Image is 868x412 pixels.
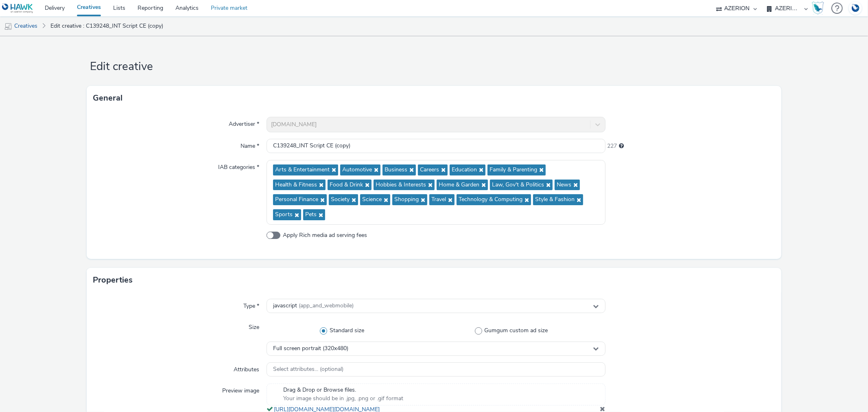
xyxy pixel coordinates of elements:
span: javascript [273,302,354,309]
span: Sports [275,211,293,218]
label: IAB categories * [215,160,262,171]
span: Style & Fashion [535,196,575,203]
span: Apply Rich media ad serving fees [283,231,367,239]
span: Automotive [342,167,372,173]
span: Standard size [330,327,364,335]
label: Type * [240,299,262,310]
span: Full screen portrait (320x480) [273,345,348,352]
span: Shopping [394,196,419,203]
span: Select attributes... (optional) [273,366,343,373]
span: Science [362,196,382,203]
span: Education [452,167,477,173]
span: News [557,182,571,188]
h1: Edit creative [87,59,781,75]
a: Hawk Academy [812,2,827,15]
img: Account DE [849,2,861,15]
div: Maximum 255 characters [619,142,624,150]
span: Personal Finance [275,196,318,203]
span: Your image should be in .jpg, .png or .gif format [283,394,403,403]
span: Technology & Computing [459,196,523,203]
span: Society [331,196,350,203]
span: Food & Drink [330,182,363,188]
span: Health & Fitness [275,182,317,188]
span: Hobbies & Interests [376,182,426,188]
a: Edit creative : C139248_INT Script CE (copy) [46,16,167,36]
span: Pets [305,211,317,218]
span: Home & Garden [439,182,479,188]
img: Hawk Academy [812,2,824,15]
label: Attributes [230,362,262,374]
label: Preview image [219,384,262,395]
span: Business [385,167,407,173]
span: Gumgum custom ad size [485,327,548,335]
label: Name * [237,139,262,150]
span: 227 [608,142,617,150]
span: Travel [431,196,446,203]
span: Arts & Entertainment [275,167,330,173]
img: undefined Logo [2,3,33,13]
h3: Properties [93,274,133,286]
img: mobile [4,22,12,31]
span: (app_and_webmobile) [299,302,354,309]
h3: General [93,92,122,104]
input: Name [267,139,605,153]
span: Careers [420,167,439,173]
label: Advertiser * [225,117,262,128]
span: Family & Parenting [490,167,537,173]
label: Size [245,320,262,331]
span: Drag & Drop or Browse files. [283,386,403,394]
span: Law, Gov't & Politics [492,182,544,188]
